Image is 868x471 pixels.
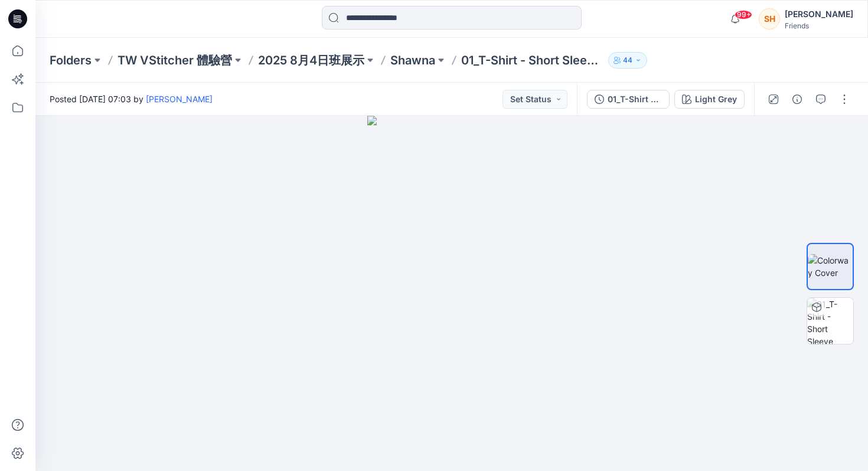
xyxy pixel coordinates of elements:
div: Light Grey [695,93,737,106]
button: Details [788,90,807,109]
div: SH [759,8,780,30]
p: 44 [623,54,632,67]
a: Folders [50,52,92,69]
img: Colorway Cover [808,254,853,279]
a: TW VStitcher 體驗營 [118,52,232,69]
div: [PERSON_NAME] [785,7,853,21]
span: Posted [DATE] 07:03 by [50,93,213,105]
img: 01_T-Shirt - Short Sleeve Crew Neck_0817pm homework Light Grey [807,298,853,344]
button: 01_T-Shirt - Short Sleeve Crew Neck_0817pm homework [587,90,670,109]
button: 44 [608,52,647,69]
button: Light Grey [674,90,745,109]
img: eyJhbGciOiJIUzI1NiIsImtpZCI6IjAiLCJzbHQiOiJzZXMiLCJ0eXAiOiJKV1QifQ.eyJkYXRhIjp7InR5cGUiOiJzdG9yYW... [367,116,537,471]
a: [PERSON_NAME] [146,94,213,104]
span: 99+ [735,10,752,20]
a: 2025 8月4日班展示 [258,52,364,69]
div: 01_T-Shirt - Short Sleeve Crew Neck_0817pm homework [608,93,662,106]
a: Shawna [390,52,435,69]
p: 01_T-Shirt - Short Sleeve Crew Neck_0817pm homework [461,52,603,69]
div: Friends [785,21,853,30]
